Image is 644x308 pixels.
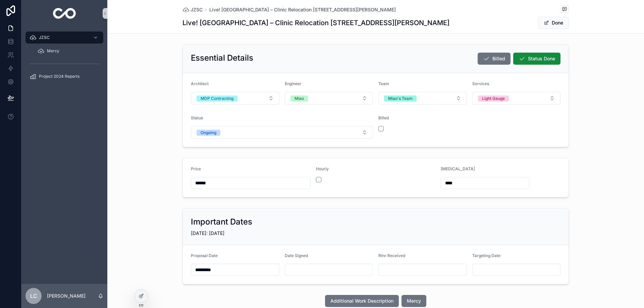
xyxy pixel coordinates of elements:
span: Date Signed [285,253,308,258]
span: [MEDICAL_DATA] [441,166,475,171]
button: Select Button [191,126,373,139]
span: Additional Work Description [330,298,393,304]
a: Mercy [34,45,103,57]
span: Targeting Date [472,253,500,258]
span: Status [191,115,203,120]
h1: Live! [GEOGRAPHIC_DATA] – Clinic Relocation [STREET_ADDRESS][PERSON_NAME] [182,18,449,27]
span: [DATE]: [DATE] [191,230,224,236]
a: JZSC [25,32,103,44]
span: Architect [191,81,209,86]
div: Ongoing [201,130,216,136]
span: Billed [378,115,389,120]
span: Proposal Date [191,253,218,258]
span: Mercy [47,48,59,54]
span: LC [30,292,37,300]
div: Miao's Team [388,96,413,102]
h2: Essential Details [191,53,253,63]
span: JZSC [39,35,50,40]
button: Select Button [285,92,373,105]
span: Billed [492,55,505,62]
button: Select Button [472,92,561,105]
span: Status Done [528,55,555,62]
span: JZSC [191,6,203,13]
div: scrollable content [21,27,107,91]
button: Done [538,17,569,29]
div: MDP Contracting [201,96,233,102]
span: Hourly [316,166,329,171]
h2: Important Dates [191,217,252,227]
span: Mercy [407,298,421,304]
span: Services [472,81,489,86]
a: JZSC [182,6,203,13]
img: App logo [53,8,76,19]
button: Mercy [401,295,426,307]
span: Team [378,81,389,86]
button: Select Button [191,92,279,105]
button: Select Button [378,92,467,105]
button: Additional Work Description [325,295,399,307]
button: Status Done [513,53,560,65]
a: Live! [GEOGRAPHIC_DATA] – Clinic Relocation [STREET_ADDRESS][PERSON_NAME] [209,6,396,13]
div: Light Gauge [482,96,505,102]
span: Rtnr Received [378,253,405,258]
button: Billed [478,53,511,65]
span: Project 2024 Reports [39,74,79,79]
a: Project 2024 Reports [25,70,103,82]
p: [PERSON_NAME] [47,293,86,299]
div: Miao [294,96,304,102]
span: Price [191,166,201,171]
span: Engineer [285,81,302,86]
